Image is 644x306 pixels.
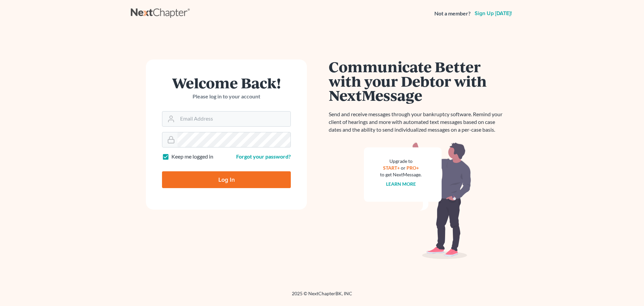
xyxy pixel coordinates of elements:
[473,11,513,16] a: Sign up [DATE]!
[380,171,422,178] div: to get NextMessage.
[434,10,471,17] strong: Not a member?
[329,111,506,134] p: Send and receive messages through your bankruptcy software. Remind your client of hearings and mo...
[236,153,291,160] a: Forgot your password?
[131,290,513,302] div: 2025 © NextChapterBK, INC
[162,93,291,100] p: Please log in to your account
[364,142,471,259] img: nextmessage_bg-59042aed3d76b12b5cd301f8e5b87938c9018125f34e5fa2b7a6b67550977c72.svg
[386,181,416,187] a: Learn more
[177,112,290,126] input: Email Address
[162,76,291,90] h1: Welcome Back!
[407,165,419,171] a: PRO+
[380,158,422,165] div: Upgrade to
[171,153,213,161] label: Keep me logged in
[162,171,291,188] input: Log In
[329,59,506,102] h1: Communicate Better with your Debtor with NextMessage
[401,165,406,171] span: or
[383,165,400,171] a: START+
